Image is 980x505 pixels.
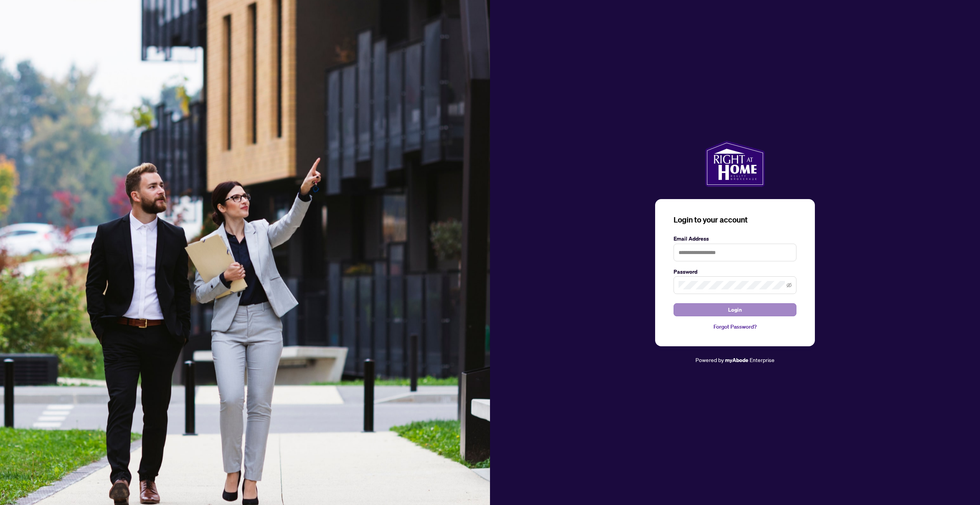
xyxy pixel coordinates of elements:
label: Email Address [674,234,796,243]
span: Powered by [695,356,724,363]
img: ma-logo [705,141,765,187]
a: Forgot Password? [674,322,796,331]
span: Enterprise [750,356,775,363]
span: eye-invisible [786,282,792,288]
label: Password [674,267,796,276]
span: Login [728,304,742,316]
h3: Login to your account [674,214,796,225]
a: myAbode [725,356,748,364]
button: Login [674,303,796,316]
